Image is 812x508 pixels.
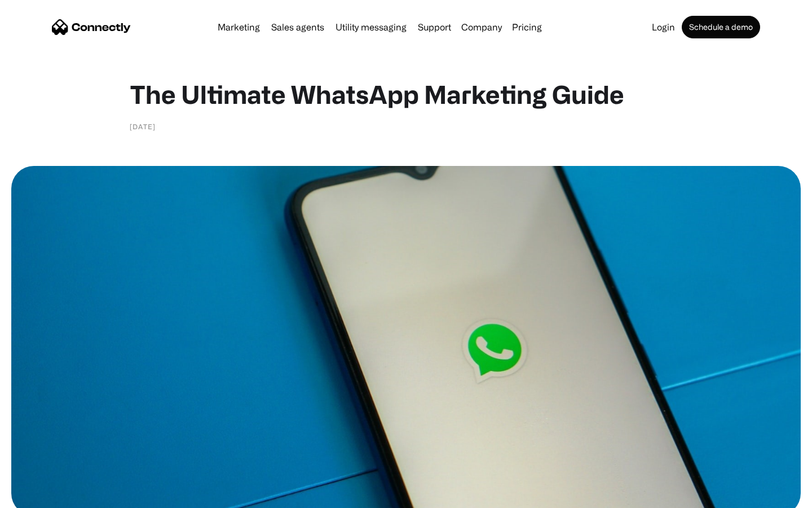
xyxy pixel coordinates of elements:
[331,23,411,32] a: Utility messaging
[507,23,546,32] a: Pricing
[267,23,329,32] a: Sales agents
[413,23,456,32] a: Support
[11,488,68,504] aside: Language selected: English
[130,79,682,110] h1: The Ultimate WhatsApp Marketing Guide
[23,488,68,504] ul: Language list
[682,16,760,38] a: Schedule a demo
[213,23,264,32] a: Marketing
[130,121,156,132] div: [DATE]
[647,23,679,32] a: Login
[461,19,502,35] div: Company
